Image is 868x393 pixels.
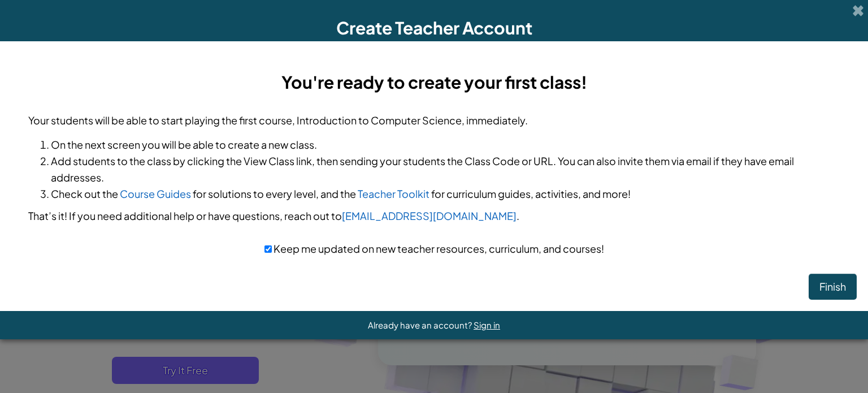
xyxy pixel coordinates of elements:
li: Add students to the class by clicking the View Class link, then sending your students the Class C... [51,153,840,185]
span: for solutions to every level, and the [193,187,356,200]
button: Finish [809,274,857,300]
span: Already have an account? [368,319,474,330]
span: Create Teacher Account [336,17,532,38]
li: On the next screen you will be able to create a new class. [51,136,840,153]
span: That’s it! If you need additional help or have questions, reach out to . [28,209,519,222]
span: Keep me updated on new teacher resources, curriculum, and courses! [272,242,604,255]
a: Course Guides [120,187,191,200]
span: Check out the [51,187,118,200]
a: Sign in [474,319,500,330]
a: [EMAIL_ADDRESS][DOMAIN_NAME] [342,209,517,222]
p: Your students will be able to start playing the first course, Introduction to Computer Science, i... [28,112,840,128]
a: Teacher Toolkit [358,187,429,200]
h3: You're ready to create your first class! [28,70,840,95]
span: for curriculum guides, activities, and more! [431,187,631,200]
